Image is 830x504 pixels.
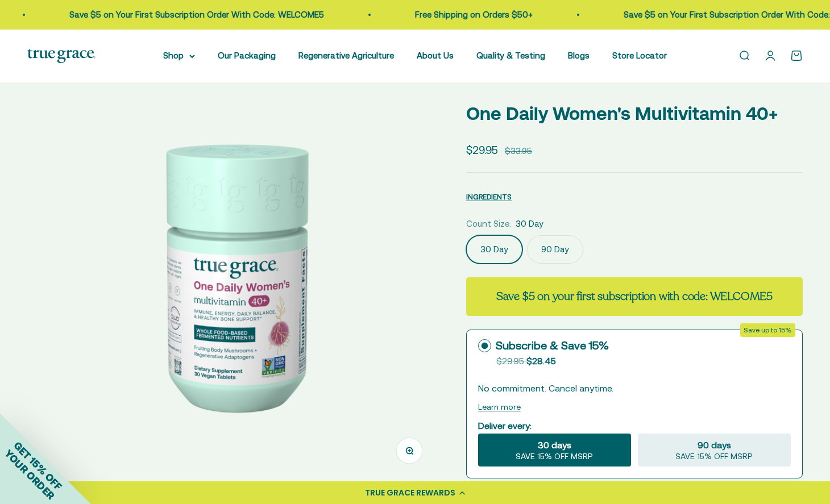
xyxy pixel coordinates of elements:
[365,487,455,499] div: TRUE GRACE REWARDS
[466,217,511,231] legend: Count Size:
[568,51,590,60] a: Blogs
[466,99,803,128] p: One Daily Women's Multivitamin 40+
[466,141,498,159] sale-price: $29.95
[218,51,276,60] a: Our Packaging
[516,217,543,231] span: 30 Day
[406,10,524,19] a: Free Shipping on Orders $50+
[417,51,454,60] a: About Us
[466,193,512,201] span: INGREDIENTS
[11,439,64,492] span: GET 15% OFF
[496,289,773,304] strong: Save $5 on your first subscription with code: WELCOME5
[2,447,57,502] span: YOUR ORDER
[60,8,315,22] p: Save $5 on Your First Subscription Order With Code: WELCOME5
[476,51,545,60] a: Quality & Testing
[298,51,394,60] a: Regenerative Agriculture
[466,190,512,203] button: INGREDIENTS
[27,69,439,481] img: Daily Multivitamin for Immune Support, Energy, Daily Balance, and Healthy Bone Support* Vitamin A...
[612,51,667,60] a: Store Locator
[163,49,195,63] summary: Shop
[505,144,532,158] compare-at-price: $33.95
